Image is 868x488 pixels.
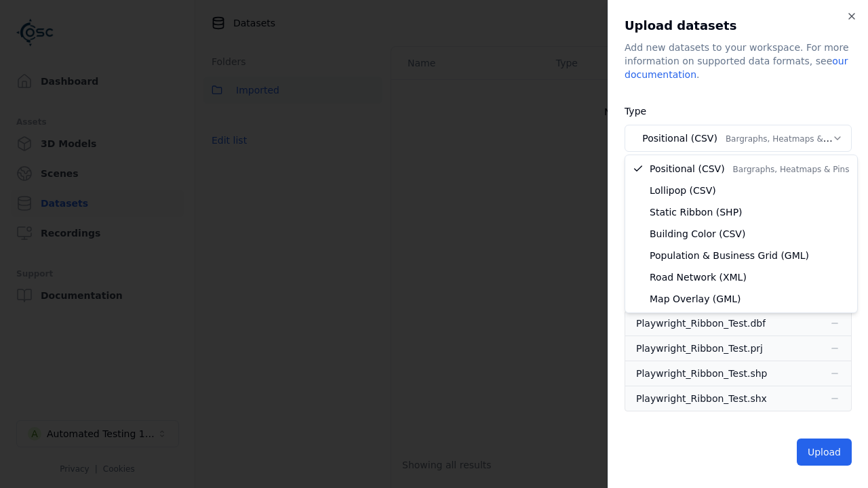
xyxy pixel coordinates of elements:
span: Static Ribbon (SHP) [650,205,743,219]
label: Type [625,106,646,117]
span: Map Overlay (GML) [650,292,741,306]
span: Building Color (CSV) [650,227,745,241]
div: Add new datasets to your workspace. For more information on supported data formats, see . [625,41,852,81]
h2: Upload datasets [625,16,852,35]
div: Playwright_Ribbon_Test.prj [636,342,763,355]
span: Population & Business Grid (GML) [650,249,809,262]
button: Upload [797,439,852,466]
span: Positional (CSV) [650,162,849,176]
span: Road Network (XML) [650,270,747,284]
span: Lollipop (CSV) [650,184,716,197]
span: Bargraphs, Heatmaps & Pins [733,165,850,174]
div: Playwright_Ribbon_Test.shx [636,392,767,405]
div: Playwright_Ribbon_Test.shp [636,367,767,380]
div: Playwright_Ribbon_Test.dbf [636,317,766,330]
